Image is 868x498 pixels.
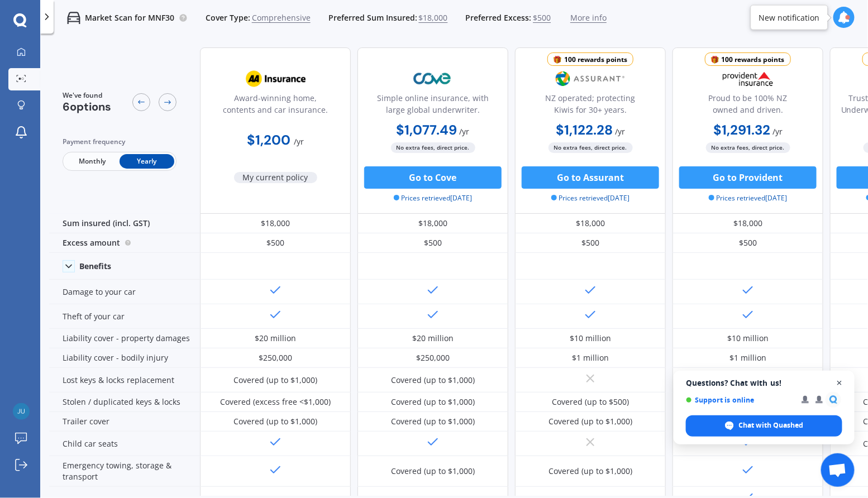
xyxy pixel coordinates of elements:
div: Benefits [79,261,111,271]
div: Liability cover - bodily injury [49,348,200,368]
div: $1 million [729,352,766,363]
img: b098fd21a97e2103b915261ee479d459 [13,403,30,420]
span: Chat with Quashed [739,420,804,430]
b: $1,077.49 [397,121,457,138]
span: No extra fees, direct price. [549,142,633,153]
div: $18,000 [357,214,508,233]
span: No extra fees, direct price. [391,142,475,153]
div: Simple online insurance, with large global underwriter. [367,92,499,120]
div: $250,000 [259,352,292,363]
div: Covered (up to $1,000) [391,396,475,408]
img: points [711,56,719,64]
div: Covered (up to $1,000) [549,466,632,477]
span: Prices retrieved [DATE] [709,193,788,203]
div: $10 million [570,333,611,344]
div: Theft of your car [49,304,200,329]
div: Trailer cover [49,412,200,432]
div: Award-winning home, contents and car insurance. [209,92,341,120]
div: Liability cover - property damages [49,329,200,348]
div: $10 million [727,333,769,344]
span: / yr [772,126,783,137]
div: $18,000 [200,214,351,233]
div: $20 million [412,333,454,344]
b: $1,122.28 [556,121,613,138]
span: $18,000 [419,12,448,23]
b: $1,291.32 [713,121,770,138]
span: Cover Type: [206,12,250,23]
p: Market Scan for MNF30 [85,12,174,23]
span: Questions? Chat with us! [686,379,842,387]
span: Yearly [120,154,174,169]
div: Damage to your car [49,280,200,304]
span: We've found [63,90,111,100]
div: Child car seats [49,432,200,456]
div: $500 [515,233,666,253]
div: Payment frequency [63,136,177,147]
div: New notification [759,12,820,23]
div: $500 [200,233,351,253]
span: 6 options [63,99,111,114]
span: Prices retrieved [DATE] [551,193,630,203]
div: $18,000 [515,214,666,233]
button: Go to Cove [364,166,502,189]
div: Covered (up to $1,000) [233,416,317,427]
b: $1,200 [247,131,290,149]
img: Assurant.png [554,65,627,93]
span: Prices retrieved [DATE] [394,193,473,203]
div: $500 [673,233,823,253]
span: Monthly [65,154,120,169]
div: Covered (excess free <$1,000) [220,396,331,408]
img: AA.webp [239,65,312,93]
a: Open chat [821,453,855,487]
span: $500 [533,12,551,23]
img: points [554,56,561,64]
div: 100 rewards points [722,54,785,65]
div: $18,000 [673,214,823,233]
span: Chat with Quashed [686,415,842,437]
div: Covered (up to $1,000) [549,416,632,427]
div: 100 rewards points [564,54,627,65]
div: Covered (up to $1,000) [391,466,475,477]
span: My current policy [234,172,317,183]
div: $20 million [255,333,296,344]
span: / yr [615,126,625,137]
div: NZ operated; protecting Kiwis for 30+ years. [524,92,656,120]
div: Covered (up to $1,000) [391,416,475,427]
div: Lost keys & locks replacement [49,368,200,392]
div: Covered (up to $1,000) [391,375,475,386]
span: Preferred Excess: [466,12,532,23]
button: Go to Assurant [522,166,659,189]
div: $500 [357,233,508,253]
div: Stolen / duplicated keys & locks [49,392,200,412]
div: $1 million [572,352,609,363]
span: / yr [460,126,470,137]
div: Proud to be 100% NZ owned and driven. [682,92,814,120]
div: Emergency towing, storage & transport [49,456,200,487]
img: Cove.webp [396,65,470,93]
span: / yr [294,136,304,147]
span: Preferred Sum Insured: [328,12,417,23]
div: Sum insured (incl. GST) [49,214,200,233]
div: Covered (up to $1,000) [233,375,317,386]
img: Provident.png [711,65,785,93]
div: Excess amount [49,233,200,253]
div: $250,000 [416,352,450,363]
span: Support is online [686,396,794,404]
span: No extra fees, direct price. [706,142,790,153]
button: Go to Provident [679,166,817,189]
img: car.f15378c7a67c060ca3f3.svg [67,11,80,25]
span: More info [570,12,607,23]
div: Covered (up to $500) [552,396,629,408]
span: Comprehensive [252,12,311,23]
